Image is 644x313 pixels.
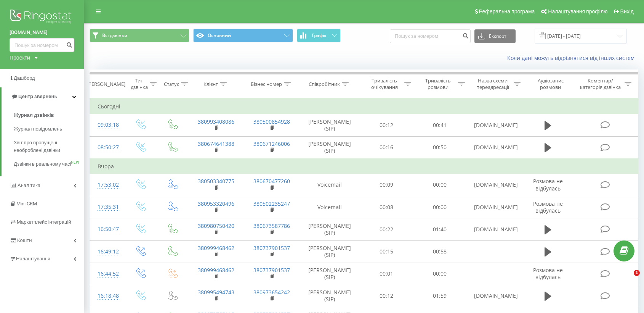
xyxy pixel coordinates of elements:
a: 380670477260 [253,177,290,185]
span: Маркетплейс інтеграцій [17,219,71,225]
div: Аудіозапис розмови [529,77,572,90]
td: [PERSON_NAME] (SIP) [300,218,359,240]
td: 00:09 [359,174,413,196]
a: 380503340775 [198,177,234,185]
a: 380973654242 [253,289,290,296]
td: [PERSON_NAME] (SIP) [300,136,359,159]
input: Пошук за номером [10,38,74,52]
td: 00:08 [359,196,413,218]
div: Тип дзвінка [131,77,148,90]
button: Графік [297,29,341,42]
td: [PERSON_NAME] (SIP) [300,240,359,263]
a: 380953320496 [198,200,234,207]
td: 00:00 [413,174,466,196]
td: [PERSON_NAME] (SIP) [300,263,359,285]
span: Звіт про пропущені необроблені дзвінки [14,139,80,154]
td: 00:00 [413,263,466,285]
td: [PERSON_NAME] (SIP) [300,114,359,136]
button: Всі дзвінки [90,29,189,42]
td: 00:12 [359,114,413,136]
td: 00:00 [413,196,466,218]
td: Сьогодні [90,99,638,114]
td: [PERSON_NAME] (SIP) [300,285,359,307]
a: Журнал дзвінків [14,108,84,122]
a: 380673587786 [253,222,290,229]
div: Статус [164,81,179,87]
td: [DOMAIN_NAME] [466,285,522,307]
span: Всі дзвінки [102,32,127,39]
div: 17:53:02 [98,177,116,192]
div: 16:49:12 [98,244,116,259]
span: Розмова не відбулась [533,200,563,214]
a: Коли дані можуть відрізнятися вiд інших систем [507,54,638,61]
div: Тривалість розмови [420,77,456,90]
span: Налаштування [16,256,50,261]
td: [DOMAIN_NAME] [466,114,522,136]
div: 16:18:48 [98,289,116,303]
a: 380737901537 [253,266,290,274]
td: [DOMAIN_NAME] [466,196,522,218]
div: Коментар/категорія дзвінка [578,77,623,90]
td: Voicemail [300,174,359,196]
td: 00:22 [359,218,413,240]
span: Аналiтика [18,182,40,188]
div: [PERSON_NAME] [87,81,125,87]
a: Журнал повідомлень [14,122,84,136]
a: 380737901537 [253,244,290,252]
span: Кошти [17,237,32,243]
span: Mini CRM [16,201,37,207]
span: Журнал повідомлень [14,125,62,133]
img: Ringostat logo [10,8,74,27]
div: Бізнес номер [251,81,282,87]
a: 380980750420 [198,222,234,229]
div: 16:50:47 [98,222,116,237]
td: Voicemail [300,196,359,218]
span: Розмова не відбулась [533,266,563,281]
div: 08:50:27 [98,140,116,155]
div: Тривалість очікування [367,77,403,90]
td: 00:58 [413,240,466,263]
span: Розмова не відбулась [533,177,563,192]
td: 00:15 [359,240,413,263]
td: 00:12 [359,285,413,307]
a: 380999468462 [198,244,234,252]
a: 380502235247 [253,200,290,207]
td: [DOMAIN_NAME] [466,218,522,240]
span: Реферальна програма [479,8,535,15]
input: Пошук за номером [390,29,471,43]
div: Проекти [10,54,30,61]
span: Вихід [620,8,634,15]
a: Дзвінки в реальному часіNEW [14,157,84,171]
div: Співробітник [309,81,340,87]
span: 1 [634,270,640,276]
button: Експорт [474,29,516,43]
td: 00:16 [359,136,413,159]
a: 380999468462 [198,266,234,274]
a: 380500854928 [253,118,290,125]
a: 380993408086 [198,118,234,125]
td: [DOMAIN_NAME] [466,174,522,196]
span: Журнал дзвінків [14,111,54,119]
iframe: Intercom live chat [618,270,636,288]
div: Клієнт [203,81,218,87]
a: Звіт про пропущені необроблені дзвінки [14,136,84,157]
div: 16:44:52 [98,266,116,281]
div: 17:35:31 [98,200,116,215]
td: [DOMAIN_NAME] [466,136,522,159]
td: 00:01 [359,263,413,285]
td: 01:40 [413,218,466,240]
td: 00:41 [413,114,466,136]
a: 380995494743 [198,289,234,296]
span: Налаштування профілю [548,8,607,15]
div: 09:03:18 [98,118,116,132]
a: Центр звернень [2,87,84,106]
span: Дзвінки в реальному часі [14,160,71,168]
button: Основний [193,29,293,42]
td: 00:50 [413,136,466,159]
a: 380674641388 [198,140,234,147]
div: Назва схеми переадресації [474,77,512,90]
td: Вчора [90,159,638,174]
td: 01:59 [413,285,466,307]
a: [DOMAIN_NAME] [10,29,74,36]
a: 380671246006 [253,140,290,147]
